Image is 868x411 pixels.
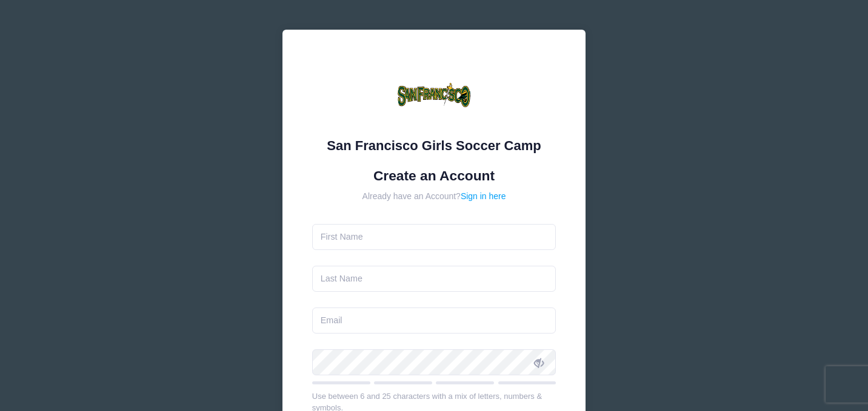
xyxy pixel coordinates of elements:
[312,168,556,184] h1: Create an Account
[398,59,470,132] img: San Francisco Girls Soccer Camp
[312,136,556,156] div: San Francisco Girls Soccer Camp
[312,190,556,203] div: Already have an Account?
[312,266,556,292] input: Last Name
[312,224,556,250] input: First Name
[461,191,506,201] a: Sign in here
[312,307,556,334] input: Email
